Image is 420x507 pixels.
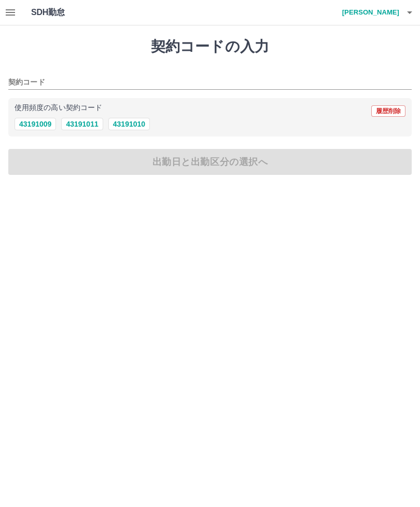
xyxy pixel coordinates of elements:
[108,118,150,130] button: 43191010
[15,118,56,130] button: 43191009
[15,104,102,112] p: 使用頻度の高い契約コード
[61,118,103,130] button: 43191011
[371,105,405,117] button: 履歴削除
[8,38,412,56] h1: 契約コードの入力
